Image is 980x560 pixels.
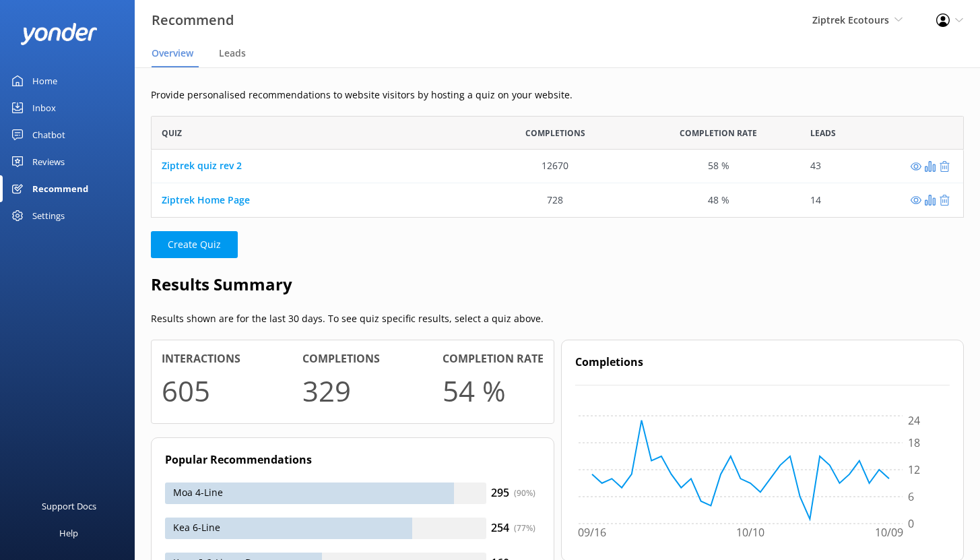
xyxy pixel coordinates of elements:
div: Help [59,520,78,547]
span: Overview [152,46,193,60]
div: grid [151,150,964,217]
h4: Popular Recommendations [165,452,540,469]
h1: 54 % [443,368,506,413]
div: 12670 [542,159,568,174]
div: Settings [32,202,65,229]
h4: Completions [575,354,950,371]
span: Completion Rate [680,127,757,139]
div: Recommend [32,175,88,202]
tspan: 09/16 [578,525,606,540]
tspan: 24 [908,413,920,428]
a: Ziptrek Home Page [162,193,250,206]
tspan: 10/09 [875,525,903,540]
div: Home [32,67,57,94]
tspan: 6 [908,489,914,503]
h3: Recommend [152,9,234,31]
div: ( 77 %) [514,522,535,534]
h4: Completion rate [443,350,544,368]
tspan: 18 [908,435,920,449]
div: 58 % [708,159,729,174]
p: Results shown are for the last 30 days. To see quiz specific results, select a quiz above. [151,311,964,326]
p: Provide personalised recommendations to website visitors by hosting a quiz on your website. [151,88,964,102]
div: Chatbot [32,121,65,148]
span: Completions [525,127,585,139]
div: Inbox [32,94,56,121]
div: Reviews [32,148,65,175]
span: Quiz [162,127,182,139]
h4: Interactions [162,350,240,368]
div: Moa 4-Line [165,483,486,504]
tspan: 0 [908,516,914,530]
div: 295 [486,485,540,502]
h2: Results Summary [151,272,964,297]
h1: 605 [162,368,210,413]
div: 728 [547,193,563,208]
div: Support Docs [42,493,96,520]
div: 43 [810,159,821,174]
img: yonder-white-logo.png [20,23,98,45]
span: Leads [219,46,246,60]
h4: Completions [302,350,380,368]
tspan: 12 [908,462,920,476]
span: Ziptrek Ecotours [812,13,889,26]
h1: 329 [302,368,351,413]
div: 254 [486,520,540,537]
div: Kea 6-Line [165,518,486,539]
a: Ziptrek quiz rev 2 [162,160,242,173]
span: Leads [810,127,836,139]
tspan: 10/10 [736,525,764,540]
div: ( 90 %) [514,487,535,499]
button: Create Quiz [151,231,238,258]
div: 14 [810,193,821,208]
div: 48 % [708,193,729,208]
